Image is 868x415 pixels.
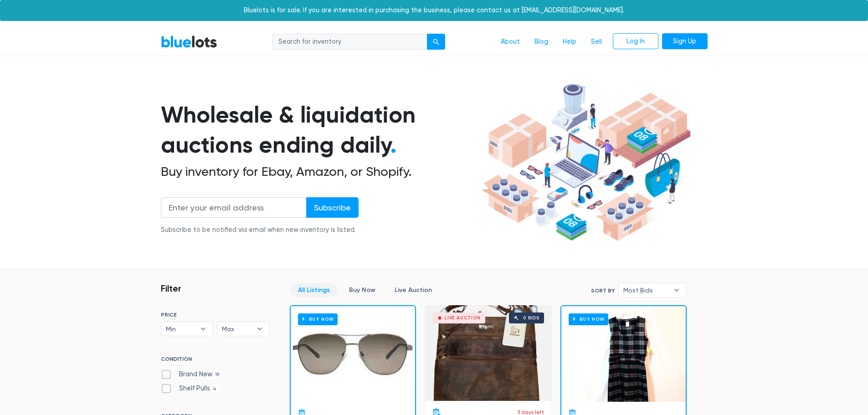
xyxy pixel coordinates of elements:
[161,384,220,394] label: Shelf Pulls
[298,313,338,325] h6: Buy Now
[161,225,359,235] div: Subscribe to be notified via email when new inventory is listed.
[210,385,220,393] span: 4
[425,305,551,401] a: Live Auction 0 bids
[161,100,478,160] h1: Wholesale & liquidation auctions ending daily
[613,33,658,50] a: Log In
[390,131,396,159] span: .
[341,283,383,297] a: Buy Now
[591,287,615,295] label: Sort By
[161,197,307,218] input: Enter your email address
[569,313,608,325] h6: Buy Now
[161,35,217,48] a: BlueLots
[272,34,427,50] input: Search for inventory
[194,322,213,336] b: ▾
[161,312,270,318] h6: PRICE
[623,283,669,297] span: Most Bids
[493,33,527,51] a: About
[161,283,181,294] h3: Filter
[667,283,686,297] b: ▾
[387,283,440,297] a: Live Auction
[161,164,478,179] h2: Buy inventory for Ebay, Amazon, or Shopify.
[555,33,584,51] a: Help
[527,33,555,51] a: Blog
[291,306,415,402] a: Buy Now
[166,322,196,336] span: Min
[212,371,222,379] span: 19
[584,33,609,51] a: Sell
[662,33,708,50] a: Sign Up
[478,80,694,246] img: hero-ee84e7d0318cb26816c560f6b4441b76977f77a177738b4e94f68c95b2b83dbb.png
[523,316,539,320] div: 0 bids
[222,322,252,336] span: Max
[161,356,270,366] h6: CONDITION
[306,197,359,218] input: Subscribe
[561,306,686,402] a: Buy Now
[445,316,481,320] div: Live Auction
[290,283,338,297] a: All Listings
[161,369,222,379] label: Brand New
[250,322,269,336] b: ▾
